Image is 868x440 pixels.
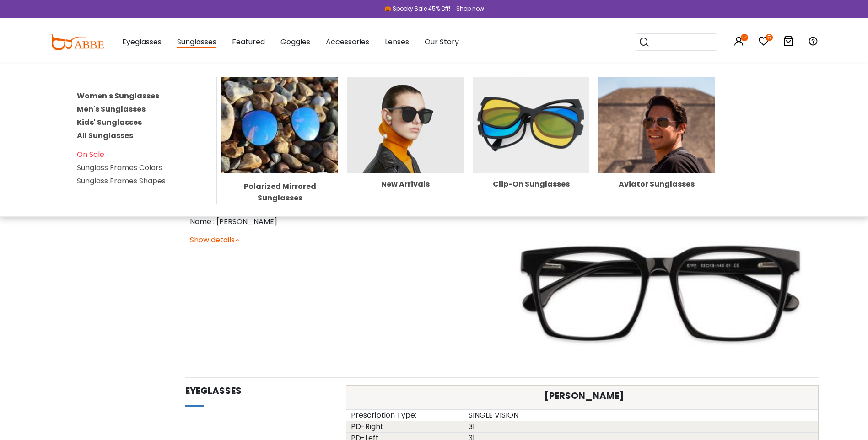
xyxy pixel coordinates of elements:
i: 5 [766,34,773,41]
a: New Arrivals [347,120,464,188]
span: Our Story [425,37,459,47]
h5: [PERSON_NAME] [353,390,816,401]
span: Accessories [326,37,369,47]
img: Polarized Mirrored [221,77,338,173]
span: Featured [232,37,265,47]
div: Aviator Sunglasses [598,181,715,188]
a: Aviator Sunglasses [598,120,715,188]
img: abbeglasses.com [50,34,104,50]
span: Lenses [385,37,409,47]
div: Polarized Mirrored Sunglasses [221,181,338,204]
img: Aviator Sunglasses [598,77,715,173]
a: Men's Sunglasses [77,104,146,114]
span: Eyeglasses [122,37,162,47]
a: Polarized Mirrored Sunglasses [221,120,338,204]
a: Show details [190,235,239,245]
a: Clip-On Sunglasses [473,120,589,188]
a: Kids' Sunglasses [77,117,142,128]
div: 31 [464,421,818,432]
img: Clip-On Sunglasses [473,77,589,173]
div: Shop now [456,5,484,13]
a: Shop now [452,5,484,12]
div: New Arrivals [347,181,464,188]
h5: Eyeglasses [185,385,337,396]
a: Sunglass Frames Shapes [77,176,166,186]
span: Sunglasses [177,37,216,48]
a: 5 [758,38,769,48]
div: Clip-On Sunglasses [473,181,589,188]
a: On Sale [77,149,104,160]
a: Sunglass Frames Colors [77,162,162,173]
div: 🎃 Spooky Sale 45% Off! [384,5,450,13]
a: All Sunglasses [77,130,133,141]
a: Women's Sunglasses [77,91,159,101]
div: Prescription Type: [346,410,464,421]
span: Goggles [280,37,310,47]
img: New Arrivals [347,77,464,173]
p: Name : [PERSON_NAME] [190,216,497,227]
div: PD-Right [346,421,464,432]
div: SINGLE VISION [464,410,818,421]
